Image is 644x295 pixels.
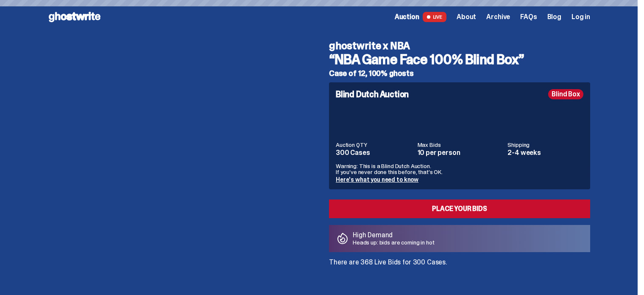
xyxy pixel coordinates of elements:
[329,259,590,266] p: There are 368 Live Bids for 300 Cases.
[548,89,583,99] div: Blind Box
[329,70,590,77] h5: Case of 12, 100% ghosts
[336,90,409,98] h4: Blind Dutch Auction
[329,199,590,218] a: Place your Bids
[507,149,583,156] dd: 2-4 weeks
[395,14,419,20] span: Auction
[336,163,583,175] p: Warning: This is a Blind Dutch Auction. If you’ve never done this before, that’s OK.
[418,149,503,156] dd: 10 per person
[547,14,561,20] a: Blog
[353,232,435,239] p: High Demand
[329,53,590,66] h3: “NBA Game Face 100% Blind Box”
[336,142,413,148] dt: Auction QTY
[418,142,503,148] dt: Max Bids
[336,176,418,183] a: Here's what you need to know
[329,41,590,51] h4: ghostwrite x NBA
[572,14,590,20] a: Log in
[353,239,435,245] p: Heads up: bids are coming in hot
[423,12,447,22] span: LIVE
[336,149,413,156] dd: 300 Cases
[507,142,583,148] dt: Shipping
[486,14,510,20] a: Archive
[520,14,537,20] a: FAQs
[457,14,476,20] a: About
[395,12,446,22] a: Auction LIVE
